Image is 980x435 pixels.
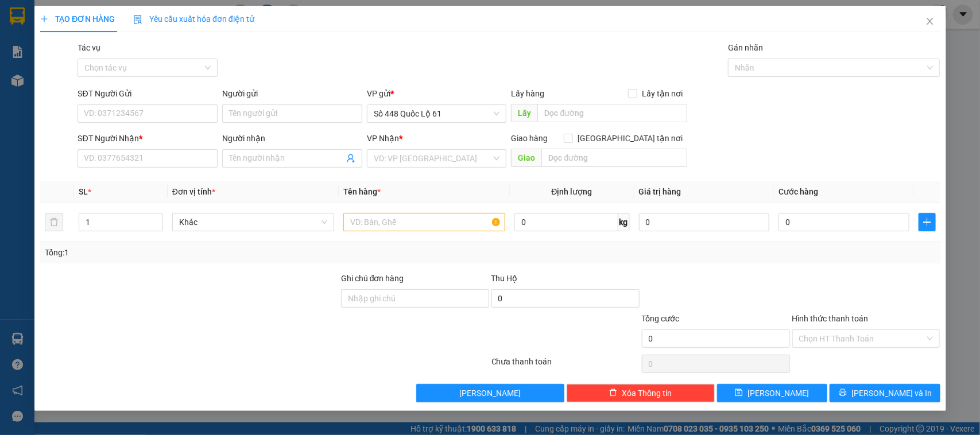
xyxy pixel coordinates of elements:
[851,387,932,399] span: [PERSON_NAME] và In
[40,15,48,23] span: plus
[638,187,681,196] span: Giá trị hàng
[341,274,404,283] label: Ghi chú đơn hàng
[919,213,935,231] button: plus
[573,132,687,145] span: [GEOGRAPHIC_DATA] tận nơi
[367,87,507,100] div: VP gửi
[490,355,641,375] div: Chưa thanh toán
[511,89,544,98] span: Lấy hàng
[79,62,153,75] li: VP Huế
[179,213,327,231] span: Khác
[913,6,946,38] button: Close
[778,187,818,196] span: Cước hàng
[728,43,763,52] label: Gán nhãn
[919,218,935,227] span: plus
[40,14,115,24] span: TẠO ĐƠN HÀNG
[343,213,505,231] input: VD: Bàn, Ghế
[222,87,362,100] div: Người gửi
[133,14,254,24] span: Yêu cầu xuất hóa đơn điện tử
[830,384,940,402] button: printer[PERSON_NAME] và In
[416,384,564,402] button: [PERSON_NAME]
[511,104,537,122] span: Lấy
[641,314,679,323] span: Tổng cước
[511,149,541,167] span: Giao
[78,132,218,145] div: SĐT Người Nhận
[78,87,218,100] div: SĐT Người Gửi
[45,213,63,231] button: delete
[541,149,687,167] input: Dọc đường
[341,289,489,308] input: Ghi chú đơn hàng
[172,187,215,196] span: Đơn vị tính
[79,187,88,196] span: SL
[566,384,714,402] button: deleteXóa Thông tin
[622,387,672,399] span: Xóa Thông tin
[222,132,362,145] div: Người nhận
[735,389,743,398] span: save
[551,187,592,196] span: Định lượng
[459,387,521,399] span: [PERSON_NAME]
[133,15,142,24] img: icon
[6,62,79,87] li: VP Số 448 Quốc Lộ 61
[367,134,399,143] span: VP Nhận
[792,314,868,323] label: Hình thức thanh toán
[839,389,847,398] span: printer
[638,213,769,231] input: 0
[343,187,381,196] span: Tên hàng
[45,246,379,259] div: Tổng: 1
[491,274,517,283] span: Thu Hộ
[6,6,166,49] li: Bốn Luyện Express
[716,384,827,402] button: save[PERSON_NAME]
[537,104,687,122] input: Dọc đường
[511,134,548,143] span: Giao hàng
[374,105,500,122] span: Số 448 Quốc Lộ 61
[609,389,617,398] span: delete
[747,387,809,399] span: [PERSON_NAME]
[78,43,100,52] label: Tác vụ
[925,17,934,26] span: close
[618,213,629,231] span: kg
[346,154,355,163] span: user-add
[637,87,687,100] span: Lấy tận nơi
